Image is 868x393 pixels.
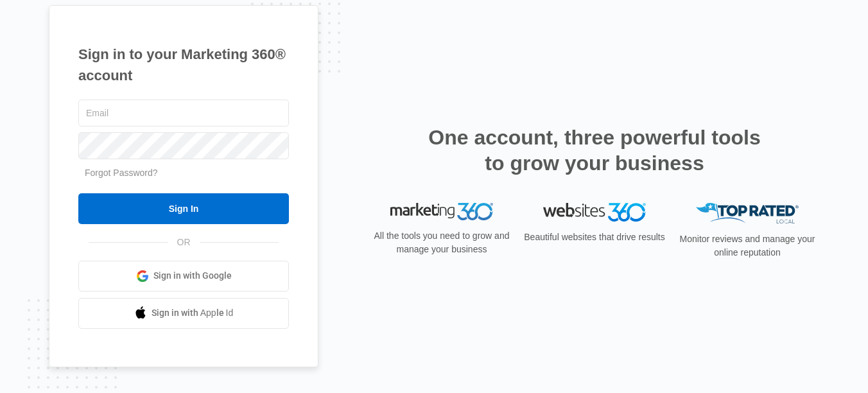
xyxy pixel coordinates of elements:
img: Marketing 360 [390,203,493,221]
span: Sign in with Google [153,269,232,283]
a: Forgot Password? [85,168,158,178]
input: Sign In [78,193,289,224]
p: All the tools you need to grow and manage your business [370,229,514,256]
input: Email [78,100,289,127]
h2: One account, three powerful tools to grow your business [424,125,765,176]
span: Sign in with Apple Id [152,306,234,320]
a: Sign in with Apple Id [78,298,289,329]
img: Websites 360 [543,203,646,222]
img: Top Rated Local [696,203,799,224]
p: Beautiful websites that drive results [523,231,666,244]
a: Sign in with Google [78,261,289,292]
h1: Sign in to your Marketing 360® account [78,44,289,86]
span: OR [168,236,200,249]
p: Monitor reviews and manage your online reputation [675,232,819,259]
